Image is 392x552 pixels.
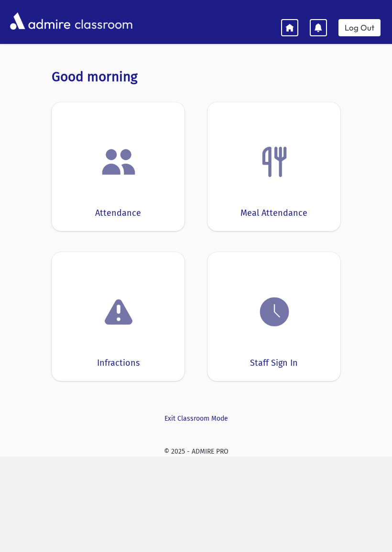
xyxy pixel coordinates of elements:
div: © 2025 - ADMIRE PRO [8,446,384,456]
img: users.png [100,144,137,180]
h3: Good morning [52,69,340,85]
a: Log Out [338,19,381,36]
img: Fork.png [256,144,293,180]
div: Infractions [97,357,140,370]
img: clock.png [256,294,293,330]
span: classroom [73,9,133,34]
img: AdmirePro [8,10,73,32]
img: exclamation.png [100,296,137,332]
a: Exit Classroom Mode [52,414,340,424]
div: Meal Attendance [240,207,307,220]
div: Attendance [95,207,141,220]
div: Staff Sign In [250,357,298,370]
